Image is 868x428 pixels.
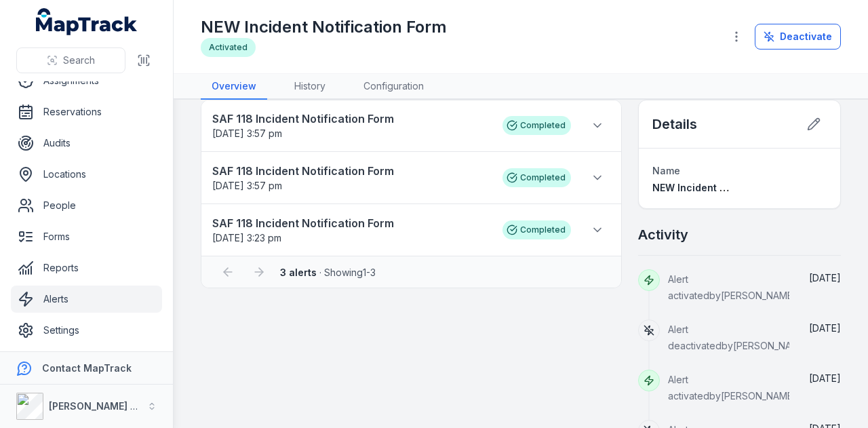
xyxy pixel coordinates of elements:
span: [DATE] [809,272,841,284]
div: Completed [502,220,571,239]
span: [DATE] [809,322,841,334]
span: · Showing 1 - 3 [280,267,376,278]
span: [DATE] 3:57 pm [212,180,282,191]
a: Alerts [11,286,162,313]
time: 01/09/2025, 10:39:34 am [809,322,841,334]
time: 14/08/2025, 3:57:57 pm [212,128,282,139]
time: 01/09/2025, 10:39:57 am [809,272,841,284]
a: Audits [11,130,162,157]
span: [DATE] 3:23 pm [212,232,281,244]
button: Search [16,47,125,73]
strong: [PERSON_NAME] Group [49,400,160,412]
time: 14/08/2025, 3:23:26 pm [212,232,281,244]
h1: NEW Incident Notification Form [201,16,447,38]
h2: Activity [638,225,688,244]
a: Configuration [353,74,435,100]
div: Activated [201,38,256,57]
div: Completed [502,168,571,187]
span: Search [63,54,95,67]
a: History [283,74,336,100]
span: NEW Incident Notification Form [652,182,803,193]
button: Deactivate [755,24,841,50]
time: 14/08/2025, 3:21:33 pm [809,372,841,384]
time: 14/08/2025, 3:57:55 pm [212,180,282,191]
span: Name [652,165,680,176]
strong: 3 alerts [280,267,317,278]
a: People [11,192,162,219]
span: [DATE] [809,372,841,384]
span: Alert activated by [PERSON_NAME] [668,374,797,402]
h2: Details [652,115,697,134]
strong: SAF 118 Incident Notification Form [212,111,489,127]
a: Locations [11,161,162,188]
strong: SAF 118 Incident Notification Form [212,215,489,231]
div: Completed [502,116,571,135]
strong: SAF 118 Incident Notification Form [212,163,489,179]
a: Forms [11,223,162,250]
span: Alert deactivated by [PERSON_NAME] [668,324,809,351]
span: [DATE] 3:57 pm [212,128,282,139]
strong: Contact MapTrack [42,362,132,374]
a: SAF 118 Incident Notification Form[DATE] 3:57 pm [212,163,489,193]
a: Reports [11,254,162,281]
a: Reservations [11,98,162,125]
span: Alert activated by [PERSON_NAME] [668,273,797,301]
a: SAF 118 Incident Notification Form[DATE] 3:57 pm [212,111,489,140]
a: SAF 118 Incident Notification Form[DATE] 3:23 pm [212,215,489,245]
a: MapTrack [36,8,138,35]
a: Settings [11,317,162,344]
a: Overview [201,74,267,100]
